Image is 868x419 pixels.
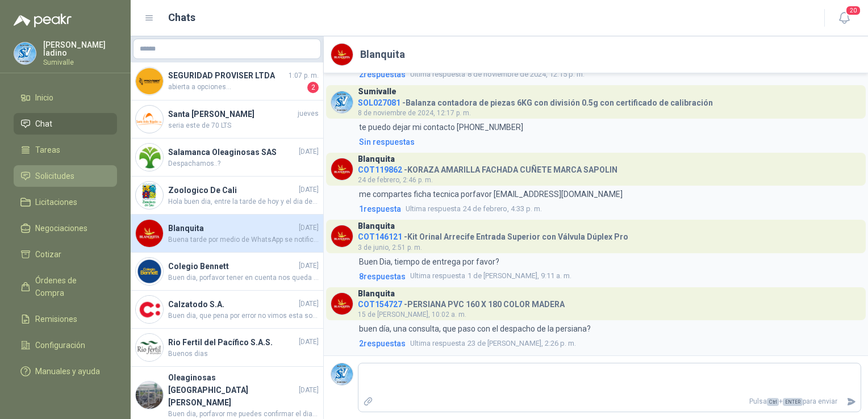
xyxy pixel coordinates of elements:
[35,274,106,299] span: Órdenes de Compra
[14,334,117,356] a: Configuración
[298,108,319,119] span: jueves
[358,89,397,95] h3: Sumivalle
[43,41,117,57] p: [PERSON_NAME] ladino
[168,371,297,409] h4: Oleaginosas [GEOGRAPHIC_DATA][PERSON_NAME]
[358,311,466,319] span: 15 de [PERSON_NAME], 10:02 a. m.
[410,270,465,282] span: Ultima respuesta
[359,203,401,215] span: 1 respuesta
[331,44,353,65] img: Company Logo
[358,176,433,184] span: 24 de febrero, 2:46 p. m.
[410,338,576,349] span: 23 de [PERSON_NAME], 2:26 p. m.
[358,392,378,412] label: Adjuntar archivos
[136,334,163,361] img: Company Logo
[359,322,591,335] p: buen día, una consulta, que paso con el despacho de la persiana?
[845,5,861,16] span: 20
[359,337,406,350] span: 2 respuesta s
[14,244,117,265] a: Cotizar
[168,108,295,120] h4: Santa [PERSON_NAME]
[35,118,52,130] span: Chat
[410,69,465,80] span: Ultima respuesta
[299,337,319,347] span: [DATE]
[331,225,353,247] img: Company Logo
[35,248,61,261] span: Cotizar
[842,392,861,412] button: Enviar
[358,156,395,162] h3: Blanquita
[35,91,53,104] span: Inicio
[14,87,117,108] a: Inicio
[168,69,286,82] h4: SEGURIDAD PROVISER LTDA
[168,273,319,283] span: Buen dia, porfavor tener en cuenta nos queda solo 1 unidad.
[168,184,297,196] h4: Zoologico De Cali
[331,91,353,113] img: Company Logo
[43,59,117,66] p: Sumivalle
[168,158,319,169] span: Despachamos..?
[168,349,319,359] span: Buenos dias
[14,165,117,187] a: Solicitudes
[136,382,163,409] img: Company Logo
[360,47,405,62] h2: Blanquita
[359,136,415,148] div: Sin respuestas
[168,196,319,207] span: Hola buen dia, entre la tarde de hoy y el dia de mañana te debe estar llegando.
[410,338,465,349] span: Ultima respuesta
[359,121,523,133] p: te puedo dejar mi contacto [PHONE_NUMBER]
[131,291,323,329] a: Company LogoCalzatodo S.A.[DATE]Buen dia, que pena por error no vimos esta solicitud, aun la requ...
[359,255,499,268] p: Buen Dia, tiempo de entrega por favor?
[358,300,402,309] span: COT154727
[14,113,117,135] a: Chat
[834,8,854,28] button: 20
[767,398,779,406] span: Ctrl
[358,98,400,107] span: SOL027081
[168,311,319,321] span: Buen dia, que pena por error no vimos esta solicitud, aun la requeiren..?
[131,62,323,100] a: Company LogoSEGURIDAD PROVISER LTDA1:07 p. m.abierta a opciones...2
[358,95,713,106] h4: - Balanza contadora de piezas 6KG con división 0.5g con certificado de calibración
[410,270,571,282] span: 1 de [PERSON_NAME], 9:11 a. m.
[299,385,319,396] span: [DATE]
[378,392,842,412] p: Pulsa + para enviar
[35,313,77,325] span: Remisiones
[357,270,861,283] a: 8respuestasUltima respuesta1 de [PERSON_NAME], 9:11 a. m.
[168,146,297,158] h4: Salamanca Oleaginosas SAS
[299,299,319,309] span: [DATE]
[331,363,353,385] img: Company Logo
[14,308,117,330] a: Remisiones
[168,120,319,131] span: seria este de 70 LTS
[299,261,319,271] span: [DATE]
[14,217,117,239] a: Negociaciones
[131,329,323,367] a: Company LogoRio Fertil del Pacífico S.A.S.[DATE]Buenos dias
[359,270,406,283] span: 8 respuesta s
[168,234,319,245] span: Buena tarde por medio de WhatsApp se notifico que se demora de 5 a 7 días mas por el tema es que ...
[131,253,323,291] a: Company LogoColegio Bennett[DATE]Buen dia, porfavor tener en cuenta nos queda solo 1 unidad.
[14,14,72,27] img: Logo peakr
[131,215,323,253] a: Company LogoBlanquita[DATE]Buena tarde por medio de WhatsApp se notifico que se demora de 5 a 7 d...
[14,191,117,213] a: Licitaciones
[359,188,623,200] p: me compartes ficha tecnica porfavor [EMAIL_ADDRESS][DOMAIN_NAME]
[358,244,422,252] span: 3 de junio, 2:51 p. m.
[359,68,406,81] span: 2 respuesta s
[35,196,77,208] span: Licitaciones
[136,296,163,323] img: Company Logo
[299,185,319,195] span: [DATE]
[35,222,87,234] span: Negociaciones
[299,146,319,157] span: [DATE]
[168,82,305,93] span: abierta a opciones...
[406,203,461,215] span: Ultima respuesta
[331,293,353,315] img: Company Logo
[35,339,85,351] span: Configuración
[168,298,297,311] h4: Calzatodo S.A.
[35,365,100,378] span: Manuales y ayuda
[136,182,163,209] img: Company Logo
[358,162,617,173] h4: - KORAZA AMARILLA FACHADA CUÑETE MARCA SAPOLIN
[358,223,395,229] h3: Blanquita
[14,270,117,304] a: Órdenes de Compra
[289,70,319,81] span: 1:07 p. m.
[357,68,861,81] a: 2respuestasUltima respuesta8 de noviembre de 2024, 12:15 p. m.
[131,177,323,215] a: Company LogoZoologico De Cali[DATE]Hola buen dia, entre la tarde de hoy y el dia de mañana te deb...
[168,336,297,349] h4: Rio Fertil del Pacífico S.A.S.
[299,223,319,233] span: [DATE]
[14,43,36,64] img: Company Logo
[357,337,861,350] a: 2respuestasUltima respuesta23 de [PERSON_NAME], 2:26 p. m.
[168,260,297,273] h4: Colegio Bennett
[783,398,803,406] span: ENTER
[331,158,353,180] img: Company Logo
[136,106,163,133] img: Company Logo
